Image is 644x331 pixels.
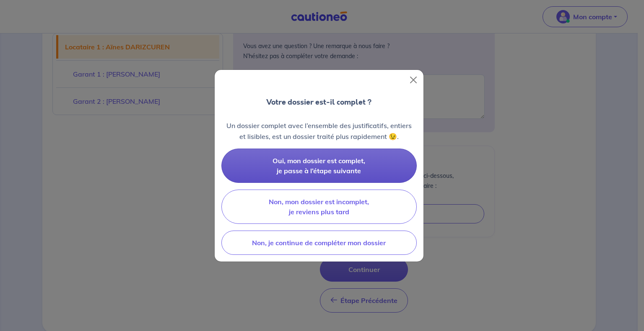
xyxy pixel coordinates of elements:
[407,73,420,87] button: Close
[221,149,417,183] button: Oui, mon dossier est complet, je passe à l’étape suivante
[273,157,365,175] span: Oui, mon dossier est complet, je passe à l’étape suivante
[221,190,417,224] button: Non, mon dossier est incomplet, je reviens plus tard
[221,231,417,255] button: Non, je continue de compléter mon dossier
[269,198,369,216] span: Non, mon dossier est incomplet, je reviens plus tard
[252,239,386,247] span: Non, je continue de compléter mon dossier
[221,120,417,142] p: Un dossier complet avec l’ensemble des justificatifs, entiers et lisibles, est un dossier traité ...
[266,97,371,108] p: Votre dossier est-il complet ?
